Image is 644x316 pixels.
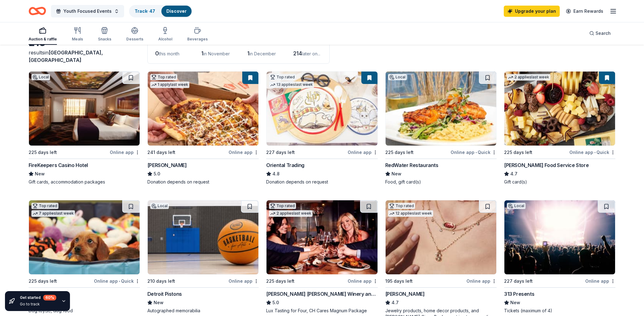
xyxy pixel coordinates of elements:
div: Online app [585,277,615,285]
span: 4.7 [510,170,517,178]
div: 60 % [43,295,56,300]
a: Home [29,4,46,18]
a: Image for 313 PresentsLocal227 days leftOnline app313 PresentsNewTickets (maximum of 4) [504,200,615,314]
span: this month [159,51,179,56]
div: FireKeepers Casino Hotel [29,161,88,169]
button: Track· 47Discover [129,5,192,17]
span: 4.8 [272,170,280,178]
a: Discover [166,8,187,14]
span: New [391,170,401,178]
div: Go to track [20,302,56,307]
div: [PERSON_NAME] [385,290,425,298]
span: in December [249,51,276,56]
div: Online app [348,148,378,156]
div: Autographed memorabilia [147,308,259,314]
span: Search [595,30,611,37]
div: Donation depends on request [266,179,378,185]
div: Gift card(s) [504,179,615,185]
div: Oriental Trading [266,161,304,169]
div: Local [31,74,50,80]
div: 13 applies last week [269,81,314,88]
div: Top rated [388,203,415,209]
div: 227 days left [504,277,533,285]
span: in [29,49,103,63]
a: Image for Detroit PistonsLocal210 days leftOnline appDetroit PistonsNewAutographed memorabilia [147,200,259,314]
a: Image for FireKeepers Casino HotelLocal225 days leftOnline appFireKeepers Casino HotelNewGift car... [29,71,140,185]
a: Image for Gordon Food Service Store2 applieslast week225 days leftOnline app•Quick[PERSON_NAME] F... [504,71,615,185]
img: Image for Detroit Pistons [148,200,258,274]
button: Desserts [126,24,143,45]
button: Snacks [98,24,111,45]
img: Image for Casey's [148,72,258,146]
button: Auction & raffle [29,24,57,45]
span: 5.0 [154,170,160,178]
div: [PERSON_NAME] Food Service Store [504,161,589,169]
span: • [475,150,477,155]
span: • [119,279,120,284]
img: Image for BarkBox [29,200,140,274]
div: 225 days left [29,277,57,285]
div: Gift cards, accommodation packages [29,179,140,185]
span: in November [203,51,230,56]
div: Meals [72,37,83,42]
a: Image for BarkBoxTop rated7 applieslast week225 days leftOnline app•QuickBarkBox5.0Dog toy(s), do... [29,200,140,314]
div: [PERSON_NAME] [PERSON_NAME] Winery and Restaurants [266,290,378,298]
img: Image for Cooper's Hawk Winery and Restaurants [266,200,377,274]
div: Online app Quick [569,148,615,156]
div: 225 days left [266,277,294,285]
span: 1 [247,50,249,57]
div: Online app Quick [451,148,497,156]
div: Online app [348,277,378,285]
button: Beverages [187,24,208,45]
div: 241 days left [147,149,175,156]
div: Online app Quick [94,277,140,285]
span: • [595,150,596,155]
button: Youth Focused Events [51,5,124,17]
div: Snacks [98,37,111,42]
span: 4.7 [391,299,399,306]
div: 7 applies last week [31,210,75,217]
div: Detroit Pistons [147,290,182,298]
img: Image for FireKeepers Casino Hotel [29,72,140,146]
div: Tickets (maximum of 4) [504,308,615,314]
div: Local [388,74,407,80]
div: Beverages [187,37,208,42]
a: Earn Rewards [562,6,607,17]
div: Top rated [269,203,296,209]
div: Donation depends on request [147,179,259,185]
span: New [35,170,45,178]
div: 210 days left [147,277,175,285]
div: 2 applies last week [507,74,550,81]
div: 2 applies last week [269,210,313,217]
div: Online app [110,148,140,156]
div: Get started [20,295,56,300]
div: Top rated [269,74,296,80]
div: Food, gift card(s) [385,179,497,185]
div: 195 days left [385,277,413,285]
img: Image for Oriental Trading [266,72,377,146]
a: Image for Oriental TradingTop rated13 applieslast week227 days leftOnline appOriental Trading4.8D... [266,71,378,185]
div: Local [507,203,526,209]
span: later on... [302,51,320,56]
img: Image for Gordon Food Service Store [504,72,615,146]
div: 225 days left [504,149,532,156]
div: Desserts [126,37,143,42]
div: RedWater Restaurants [385,161,438,169]
div: Top rated [150,74,177,80]
a: Image for Casey'sTop rated1 applylast week241 days leftOnline app[PERSON_NAME]5.0Donation depends... [147,71,259,185]
img: Image for 313 Presents [504,200,615,274]
a: Upgrade your plan [504,6,560,17]
span: [GEOGRAPHIC_DATA], [GEOGRAPHIC_DATA] [29,49,103,63]
div: 225 days left [29,149,57,156]
a: Image for Cooper's Hawk Winery and RestaurantsTop rated2 applieslast week225 days leftOnline app[... [266,200,378,314]
div: Online app [466,277,497,285]
div: Top rated [31,203,58,209]
a: Track· 47 [135,8,155,14]
span: 214 [293,50,302,57]
button: Alcohol [158,24,172,45]
a: Image for RedWater RestaurantsLocal225 days leftOnline app•QuickRedWater RestaurantsNewFood, gift... [385,71,497,185]
div: Local [150,203,169,209]
button: Meals [72,24,83,45]
img: Image for RedWater Restaurants [386,72,496,146]
img: Image for Kendra Scott [386,200,496,274]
